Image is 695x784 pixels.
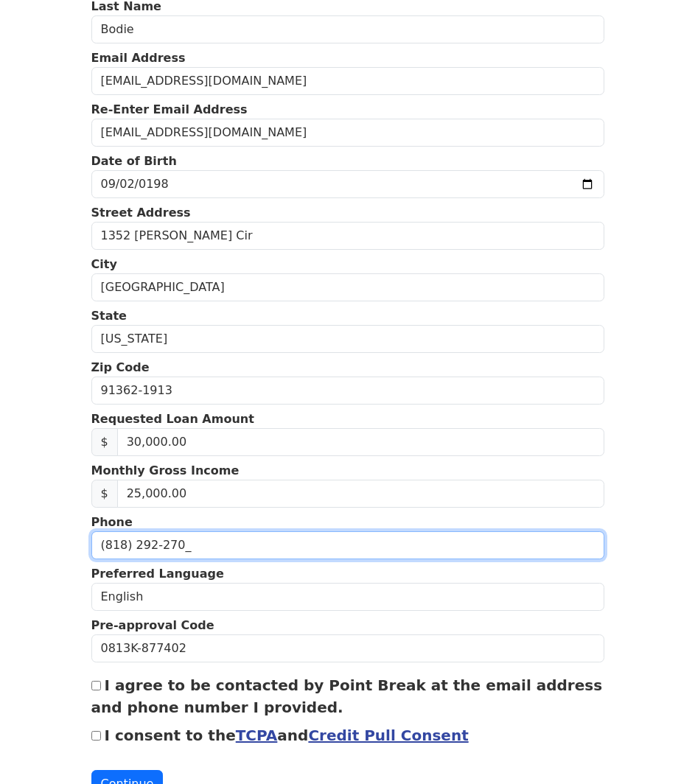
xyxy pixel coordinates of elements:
[91,206,191,220] strong: Street Address
[91,618,214,632] strong: Pre-approval Code
[91,412,254,426] strong: Requested Loan Amount
[91,273,604,301] input: City
[308,727,468,744] a: Credit Pull Consent
[91,377,604,405] input: Zip Code
[117,428,604,456] input: Requested Loan Amount
[117,480,604,508] input: Monthly Gross Income
[91,309,127,323] strong: State
[91,222,604,250] input: Street Address
[91,567,224,581] strong: Preferred Language
[91,634,604,662] input: Pre-approval Code
[236,727,278,744] a: TCPA
[91,119,604,147] input: Re-Enter Email Address
[91,67,604,95] input: Email Address
[91,154,177,168] strong: Date of Birth
[91,428,118,456] span: $
[91,257,117,271] strong: City
[91,531,604,559] input: Phone
[91,480,118,508] span: $
[105,727,469,744] label: I consent to the and
[91,102,248,116] strong: Re-Enter Email Address
[91,15,604,43] input: Last Name
[91,515,133,529] strong: Phone
[91,51,186,65] strong: Email Address
[91,360,150,374] strong: Zip Code
[91,462,604,480] p: Monthly Gross Income
[91,676,603,716] label: I agree to be contacted by Point Break at the email address and phone number I provided.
